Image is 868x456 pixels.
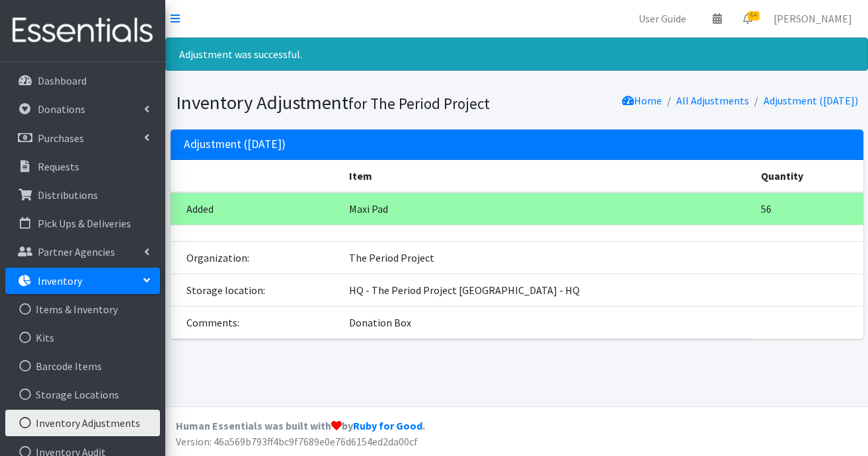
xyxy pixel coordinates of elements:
[676,94,749,107] a: All Adjustments
[5,182,160,208] a: Distributions
[38,102,85,116] p: Donations
[5,153,160,180] a: Requests
[5,410,160,436] a: Inventory Adjustments
[5,324,160,351] a: Kits
[5,353,160,379] a: Barcode Items
[5,296,160,323] a: Items & Inventory
[38,74,87,87] p: Dashboard
[38,245,115,258] p: Partner Agencies
[38,132,84,145] p: Purchases
[38,217,131,230] p: Pick Ups & Deliveries
[171,192,342,225] td: Added
[5,96,160,122] a: Donations
[38,274,82,287] p: Inventory
[5,239,160,265] a: Partner Agencies
[5,125,160,151] a: Purchases
[38,188,98,202] p: Distributions
[753,192,863,225] td: 56
[171,306,342,338] td: Comments:
[341,192,752,225] td: Maxi Pad
[5,210,160,237] a: Pick Ups & Deliveries
[763,5,863,32] a: [PERSON_NAME]
[176,91,512,114] h1: Inventory Adjustment
[341,274,752,306] td: HQ - The Period Project [GEOGRAPHIC_DATA] - HQ
[171,274,342,306] td: Storage location:
[341,241,752,274] td: The Period Project
[353,419,422,432] a: Ruby for Good
[176,419,425,432] strong: Human Essentials was built with by .
[5,67,160,94] a: Dashboard
[628,5,697,32] a: User Guide
[165,38,868,71] div: Adjustment was successful.
[748,11,760,20] span: 64
[622,94,662,107] a: Home
[184,137,286,151] h2: Adjustment ([DATE])
[753,160,863,192] th: Quantity
[5,381,160,408] a: Storage Locations
[5,268,160,294] a: Inventory
[171,241,342,274] td: Organization:
[348,94,490,113] small: for The Period Project
[5,9,160,53] img: HumanEssentials
[732,5,763,32] a: 64
[764,94,858,107] a: Adjustment ([DATE])
[38,160,79,173] p: Requests
[341,160,752,192] th: Item
[176,435,418,448] span: Version: 46a569b793ff4bc9f7689e0e76d6154ed2da00cf
[341,306,752,338] td: Donation Box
